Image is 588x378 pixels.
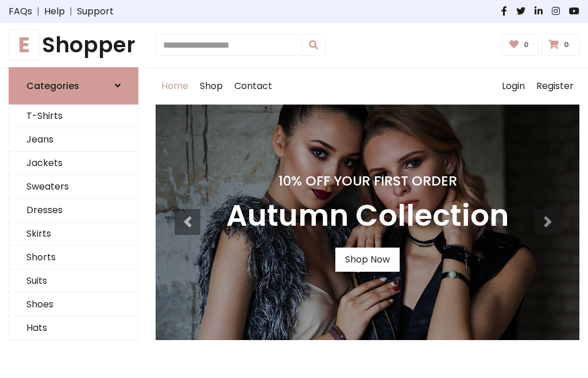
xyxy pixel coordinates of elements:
a: Suits [9,269,138,293]
a: Shoes [9,293,138,317]
span: 0 [521,40,532,50]
h6: Categories [26,80,79,91]
a: 0 [502,34,539,56]
a: Shop [194,68,229,105]
h1: Shopper [9,32,138,58]
a: Categories [9,67,138,105]
a: 0 [541,34,579,56]
h4: 10% Off Your First Order [226,173,509,189]
h3: Autumn Collection [226,198,509,234]
a: Jackets [9,152,138,175]
span: | [32,5,44,18]
span: E [9,29,40,60]
a: Support [77,5,114,18]
a: Help [44,5,65,18]
a: Shorts [9,246,138,269]
a: Jeans [9,128,138,152]
a: Register [531,68,579,105]
a: Shop Now [335,248,400,272]
a: EShopper [9,32,138,58]
a: Skirts [9,222,138,246]
a: FAQs [9,5,32,18]
a: Login [496,68,531,105]
span: 0 [561,40,572,50]
a: Dresses [9,199,138,222]
a: Hats [9,317,138,340]
a: Home [156,68,194,105]
span: | [65,5,77,18]
a: T-Shirts [9,105,138,128]
a: Sweaters [9,175,138,199]
a: Contact [229,68,278,105]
